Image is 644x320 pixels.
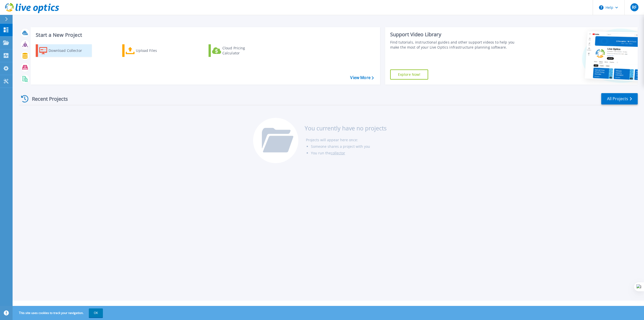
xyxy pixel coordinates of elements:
[390,31,521,38] div: Support Video Library
[36,44,92,57] a: Download Collector
[350,75,374,80] a: View More
[89,308,103,317] button: OK
[19,93,75,105] div: Recent Projects
[14,308,103,317] span: This site uses cookies to track your navigation.
[601,93,638,104] a: All Projects
[222,46,263,56] div: Cloud Pricing Calculator
[390,40,521,50] div: Find tutorials, instructional guides and other support videos to help you make the most of your L...
[36,32,374,38] h3: Start a New Project
[311,150,387,156] li: You run the
[305,125,387,131] h3: You currently have no projects
[49,46,89,56] div: Download Collector
[311,143,387,150] li: Someone shares a project with you
[122,44,178,57] a: Upload Files
[331,151,345,155] a: collector
[306,137,387,143] li: Projects will appear here once:
[632,5,636,9] span: RF
[136,46,176,56] div: Upload Files
[390,69,428,80] a: Explore Now!
[209,44,265,57] a: Cloud Pricing Calculator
